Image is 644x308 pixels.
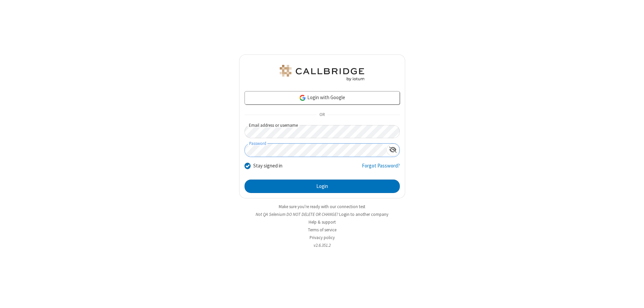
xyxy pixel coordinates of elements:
a: Make sure you're ready with our connection test [279,204,365,209]
input: Password [245,144,386,157]
img: google-icon.png [299,94,306,102]
input: Email address or username [245,125,400,138]
div: Show password [386,144,399,156]
span: OR [317,110,327,120]
li: Not QA Selenium DO NOT DELETE OR CHANGE? [239,211,405,218]
a: Forgot Password? [362,162,400,175]
button: Login to another company [339,211,388,218]
a: Terms of service [308,227,336,233]
button: Login [245,180,400,193]
label: Stay signed in [253,162,282,170]
a: Privacy policy [310,235,335,240]
a: Login with Google [245,91,400,105]
li: v2.6.351.2 [239,242,405,248]
a: Help & support [309,219,336,225]
img: QA Selenium DO NOT DELETE OR CHANGE [278,65,366,81]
